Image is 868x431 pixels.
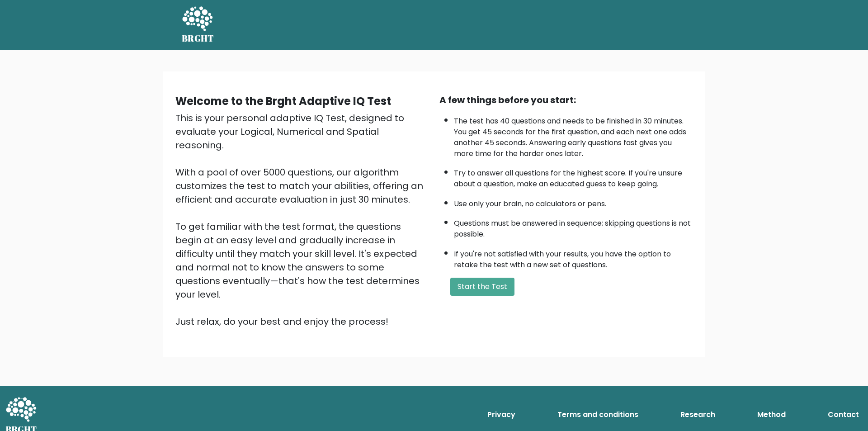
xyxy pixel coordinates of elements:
[824,406,863,424] a: Contact
[175,111,429,328] div: This is your personal adaptive IQ Test, designed to evaluate your Logical, Numerical and Spatial ...
[439,93,693,107] div: A few things before you start:
[175,94,391,109] b: Welcome to the Brght Adaptive IQ Test
[182,33,214,44] h5: BRGHT
[754,406,789,424] a: Method
[454,244,693,270] li: If you're not satisfied with your results, you have the option to retake the test with a new set ...
[454,213,693,240] li: Questions must be answered in sequence; skipping questions is not possible.
[450,278,514,296] button: Start the Test
[484,406,519,424] a: Privacy
[554,406,642,424] a: Terms and conditions
[454,194,693,209] li: Use only your brain, no calculators or pens.
[677,406,719,424] a: Research
[454,111,693,159] li: The test has 40 questions and needs to be finished in 30 minutes. You get 45 seconds for the firs...
[182,4,214,46] a: BRGHT
[454,163,693,189] li: Try to answer all questions for the highest score. If you're unsure about a question, make an edu...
